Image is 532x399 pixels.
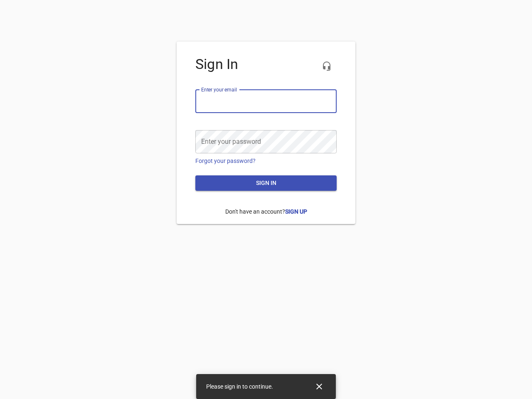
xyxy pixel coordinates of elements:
[285,208,307,215] a: Sign Up
[206,383,273,390] span: Please sign in to continue.
[195,201,337,222] p: Don't have an account?
[195,158,256,164] a: Forgot your password?
[350,94,526,393] iframe: Chat
[202,178,330,188] span: Sign in
[195,56,337,73] h4: Sign In
[195,175,337,191] button: Sign in
[309,377,329,397] button: Close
